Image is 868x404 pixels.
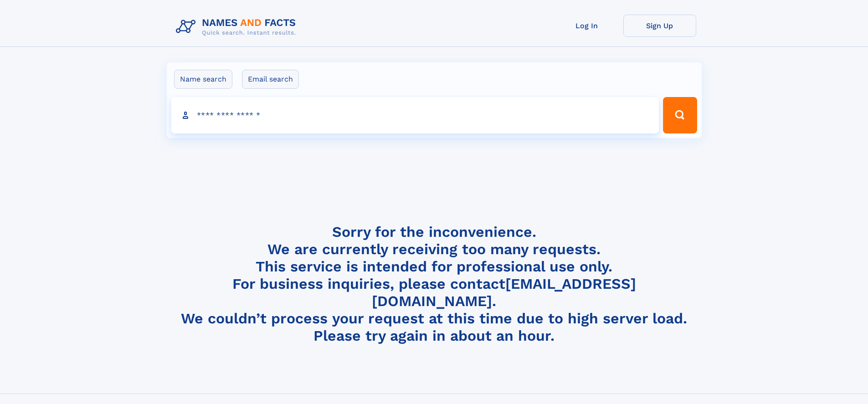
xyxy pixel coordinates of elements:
[623,15,696,37] a: Sign Up
[174,70,232,89] label: Name search
[171,97,659,133] input: search input
[242,70,299,89] label: Email search
[663,97,697,133] button: Search Button
[172,15,303,39] img: Logo Names and Facts
[550,15,623,37] a: Log In
[172,223,696,345] h4: Sorry for the inconvenience. We are currently receiving too many requests. This service is intend...
[372,275,636,310] a: [EMAIL_ADDRESS][DOMAIN_NAME]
